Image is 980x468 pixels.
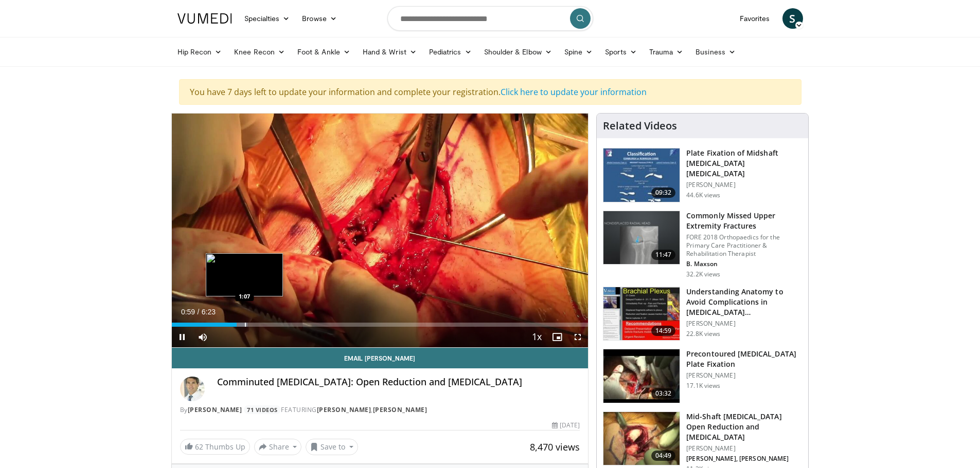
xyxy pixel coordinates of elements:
a: 11:47 Commonly Missed Upper Extremity Fractures FORE 2018 Orthopaedics for the Primary Care Pract... [603,211,802,278]
span: 0:59 [181,308,195,316]
p: B. Maxson [686,260,802,268]
img: Avatar [180,377,205,401]
span: 14:59 [651,326,676,336]
a: 71 Videos [244,405,281,414]
a: 03:32 Precontoured [MEDICAL_DATA] Plate Fixation [PERSON_NAME] 17.1K views [603,349,802,403]
a: Specialties [238,8,296,29]
div: Progress Bar [172,323,589,327]
h4: Comminuted [MEDICAL_DATA]: Open Reduction and [MEDICAL_DATA] [217,377,580,388]
a: [PERSON_NAME] [373,405,427,414]
a: Trauma [643,42,690,62]
a: Sports [599,42,643,62]
span: 11:47 [651,250,676,260]
div: By FEATURING , [180,405,580,415]
a: 62 Thumbs Up [180,439,250,455]
h3: Understanding Anatomy to Avoid Complications in [MEDICAL_DATA] [MEDICAL_DATA] [686,287,802,317]
p: [PERSON_NAME], [PERSON_NAME] [686,455,802,463]
button: Save to [306,439,358,455]
p: [PERSON_NAME] [686,371,802,380]
h3: Precontoured [MEDICAL_DATA] Plate Fixation [686,349,802,369]
img: VuMedi Logo [177,13,232,24]
a: [PERSON_NAME] [317,405,371,414]
button: Share [254,439,302,455]
button: Fullscreen [567,327,588,347]
a: Browse [296,8,343,29]
img: Clavicle_Fx_ORIF_FINAL-H.264_for_You_Tube_SD_480x360__100006823_3.jpg.150x105_q85_crop-smart_upsc... [603,148,680,202]
div: You have 7 days left to update your information and complete your registration. [179,79,801,105]
a: S [782,8,803,29]
span: 6:23 [202,308,216,316]
button: Enable picture-in-picture mode [547,327,567,347]
img: Picture_1_50_2.png.150x105_q85_crop-smart_upscale.jpg [603,349,680,403]
input: Search topics, interventions [387,6,593,31]
span: 09:32 [651,188,676,198]
h3: Plate Fixation of Midshaft [MEDICAL_DATA] [MEDICAL_DATA] [686,148,802,179]
h3: Commonly Missed Upper Extremity Fractures [686,211,802,231]
p: [PERSON_NAME] [686,181,802,189]
a: Hip Recon [171,42,228,62]
img: b2c65235-e098-4cd2-ab0f-914df5e3e270.150x105_q85_crop-smart_upscale.jpg [603,211,680,265]
span: 8,470 views [530,441,580,453]
span: 62 [195,442,203,452]
div: [DATE] [552,421,580,430]
a: 09:32 Plate Fixation of Midshaft [MEDICAL_DATA] [MEDICAL_DATA] [PERSON_NAME] 44.6K views [603,148,802,202]
a: Knee Recon [228,42,291,62]
p: 17.1K views [686,382,720,390]
video-js: Video Player [172,114,589,348]
a: Click here to update your information [501,86,647,98]
img: image.jpeg [206,253,283,296]
span: / [198,308,200,316]
p: 32.2K views [686,270,720,278]
a: [PERSON_NAME] [188,405,242,414]
a: Pediatrics [423,42,478,62]
span: 03:32 [651,388,676,399]
img: DAC6PvgZ22mCeOyX4xMDoxOmdtO40mAx.150x105_q85_crop-smart_upscale.jpg [603,287,680,341]
a: Foot & Ankle [291,42,357,62]
button: Mute [192,327,213,347]
a: Business [689,42,742,62]
span: 04:49 [651,451,676,461]
a: Favorites [734,8,776,29]
a: Email [PERSON_NAME] [172,348,589,368]
a: 14:59 Understanding Anatomy to Avoid Complications in [MEDICAL_DATA] [MEDICAL_DATA] [PERSON_NAME]... [603,287,802,341]
a: Hand & Wrist [357,42,423,62]
button: Pause [172,327,192,347]
p: 44.6K views [686,191,720,199]
button: Playback Rate [526,327,547,347]
p: 22.8K views [686,330,720,338]
a: Spine [558,42,599,62]
p: FORE 2018 Orthopaedics for the Primary Care Practitioner & Rehabilitation Therapist [686,233,802,258]
p: [PERSON_NAME] [686,320,802,328]
img: d6e53f0e-22c7-400f-a4c1-a1c7fa117a21.150x105_q85_crop-smart_upscale.jpg [603,412,680,465]
h3: Mid-Shaft [MEDICAL_DATA] Open Reduction and [MEDICAL_DATA] [686,411,802,442]
p: [PERSON_NAME] [686,444,802,453]
h4: Related Videos [603,120,677,132]
a: Shoulder & Elbow [478,42,558,62]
